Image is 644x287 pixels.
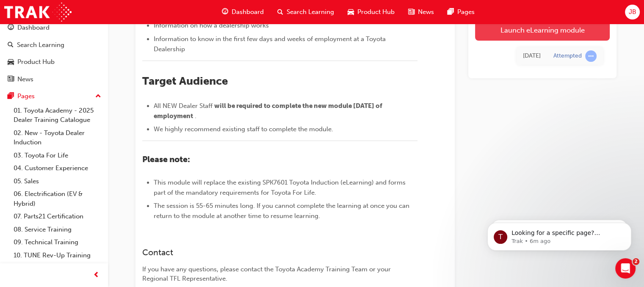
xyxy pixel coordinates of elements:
[154,179,407,196] span: This module will replace the existing SPK7601 Toyota Induction (eLearning) and forms part of the ...
[17,91,35,101] div: Pages
[3,88,105,104] button: Pages
[625,5,640,19] button: JB
[8,41,14,49] span: search-icon
[17,75,33,84] div: News
[215,3,271,21] a: guage-iconDashboard
[154,35,387,53] span: Information to know in the first few days and weeks of employment at a Toyota Dealership
[633,258,639,265] span: 2
[10,175,105,188] a: 05. Sales
[154,102,384,120] span: will be required to complete the new module [DATE] of employment
[357,7,395,17] span: Product Hub
[3,18,105,88] button: DashboardSearch LearningProduct HubNews
[10,104,105,127] a: 01. Toyota Academy - 2025 Dealer Training Catalogue
[10,149,105,162] a: 03. Toyota For Life
[8,58,14,66] span: car-icon
[95,91,101,102] span: up-icon
[154,22,269,29] span: Information on how a dealership works
[408,7,415,17] span: news-icon
[142,248,417,257] h3: Contact
[441,3,481,21] a: pages-iconPages
[3,37,105,53] a: Search Learning
[232,7,264,17] span: Dashboard
[222,7,228,17] span: guage-icon
[448,7,454,17] span: pages-icon
[475,19,610,41] a: Launch eLearning module
[418,7,434,17] span: News
[615,258,636,279] iframe: Intercom live chat
[475,205,644,264] iframe: Intercom notifications message
[10,127,105,149] a: 02. New - Toyota Dealer Induction
[287,7,334,17] span: Search Learning
[10,249,105,262] a: 10. TUNE Rev-Up Training
[585,50,597,62] span: learningRecordVerb_ATTEMPT-icon
[10,236,105,249] a: 09. Technical Training
[4,3,72,22] img: Trak
[17,40,64,50] div: Search Learning
[154,102,213,110] span: All NEW Dealer Staff
[10,223,105,236] a: 08. Service Training
[3,20,105,36] a: Dashboard
[457,7,475,17] span: Pages
[154,125,333,133] span: We highly recommend existing staff to complete the module.
[348,7,354,17] span: car-icon
[17,57,55,67] div: Product Hub
[8,76,14,83] span: news-icon
[10,162,105,175] a: 04. Customer Experience
[523,51,541,61] div: Wed Oct 01 2025 08:20:29 GMT+0800 (Australian Western Standard Time)
[142,155,190,164] span: Please note:
[93,270,100,281] span: prev-icon
[10,188,105,210] a: 06. Electrification (EV & Hybrid)
[401,3,441,21] a: news-iconNews
[142,265,417,284] div: If you have any questions, please contact the Toyota Academy Training Team or your Regional TFL R...
[271,3,341,21] a: search-iconSearch Learning
[17,23,50,33] div: Dashboard
[628,7,636,17] span: JB
[195,112,196,120] span: .
[8,93,14,100] span: pages-icon
[3,72,105,87] a: News
[10,262,105,275] a: All Pages
[10,210,105,223] a: 07. Parts21 Certification
[154,202,411,220] span: The session is 55-65 minutes long. If you cannot complete the learning at once you can return to ...
[142,75,228,88] span: Target Audience
[277,7,283,17] span: search-icon
[8,24,14,32] span: guage-icon
[3,54,105,70] a: Product Hub
[553,52,582,60] div: Attempted
[341,3,401,21] a: car-iconProduct Hub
